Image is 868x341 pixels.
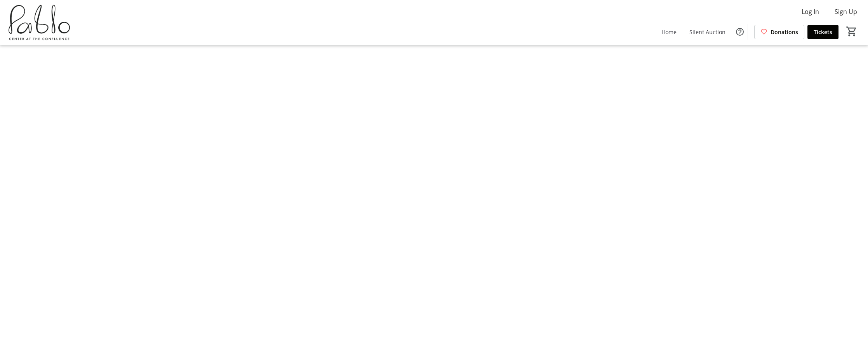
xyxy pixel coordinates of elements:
[661,28,677,36] span: Home
[683,25,732,39] a: Silent Auction
[732,24,748,40] button: Help
[828,5,863,18] button: Sign Up
[845,24,859,38] button: Cart
[814,28,832,36] span: Tickets
[754,25,804,39] a: Donations
[771,28,798,36] span: Donations
[835,7,857,16] span: Sign Up
[5,3,74,42] img: Pablo Center's Logo
[795,5,825,18] button: Log In
[655,25,683,39] a: Home
[689,28,726,36] span: Silent Auction
[802,7,819,16] span: Log In
[807,25,838,39] a: Tickets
